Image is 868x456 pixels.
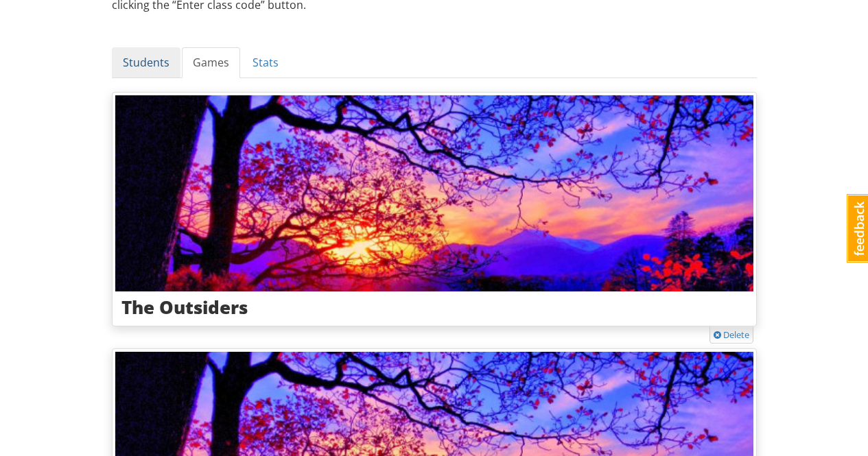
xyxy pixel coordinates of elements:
img: dbri738xwhtzsc3sko1t.jpg [115,95,753,291]
a: Games [182,47,240,78]
a: The Outsiders [112,92,757,327]
a: Delete [714,328,749,341]
a: Students [112,47,180,78]
h3: The Outsiders [121,298,747,317]
a: Stats [242,47,290,78]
